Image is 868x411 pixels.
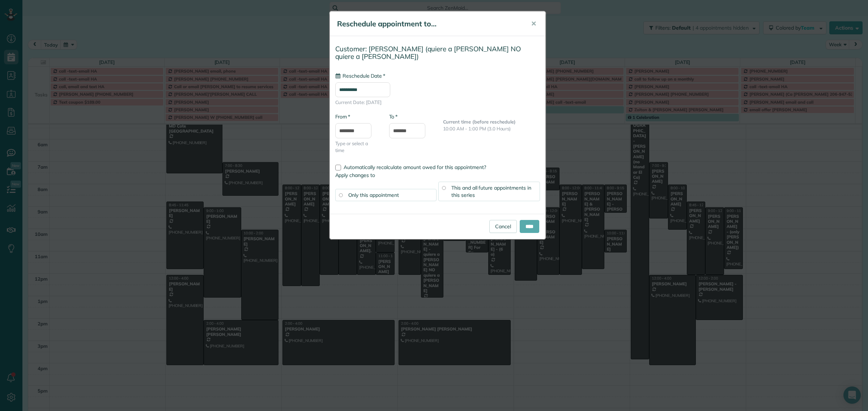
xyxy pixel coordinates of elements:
[389,113,397,120] label: To
[489,220,517,233] a: Cancel
[335,72,385,79] label: Reschedule Date
[442,186,446,190] input: This and all future appointments in this series
[348,192,399,198] span: Only this appointment
[339,194,342,197] input: Only this appointment
[335,113,350,120] label: From
[337,19,521,29] h5: Reschedule appointment to...
[344,164,486,170] span: Automatically recalculate amount owed for this appointment?
[443,119,516,125] b: Current time (before reschedule)
[335,140,378,154] span: Type or select a time
[335,172,540,179] label: Apply changes to
[531,20,536,28] span: ✕
[335,99,540,106] span: Current Date: [DATE]
[335,45,540,60] h4: Customer: [PERSON_NAME] (quiere a [PERSON_NAME] NO quiere a [PERSON_NAME])
[451,185,531,198] span: This and all future appointments in this series
[443,125,540,132] p: 10:00 AM - 1:00 PM (3.0 Hours)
